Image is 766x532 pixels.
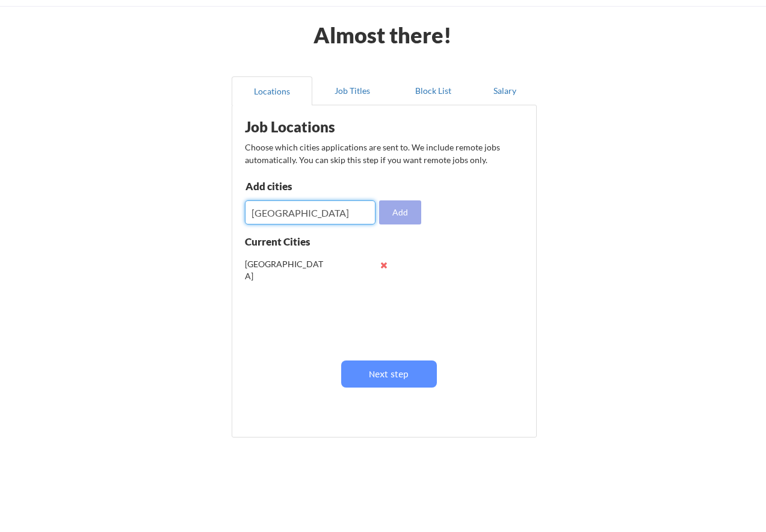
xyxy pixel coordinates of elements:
button: Block List [393,76,474,105]
button: Job Titles [312,76,393,105]
div: Add cities [246,181,370,191]
div: [GEOGRAPHIC_DATA] [245,258,324,282]
button: Salary [474,76,537,105]
input: Type here... [245,200,375,224]
div: Almost there! [298,24,466,46]
div: Current Cities [245,237,336,247]
button: Locations [232,76,312,105]
button: Add [379,200,421,224]
button: Next step [341,360,437,388]
div: Choose which cities applications are sent to. We include remote jobs automatically. You can skip ... [245,141,522,166]
div: Job Locations [245,120,397,134]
